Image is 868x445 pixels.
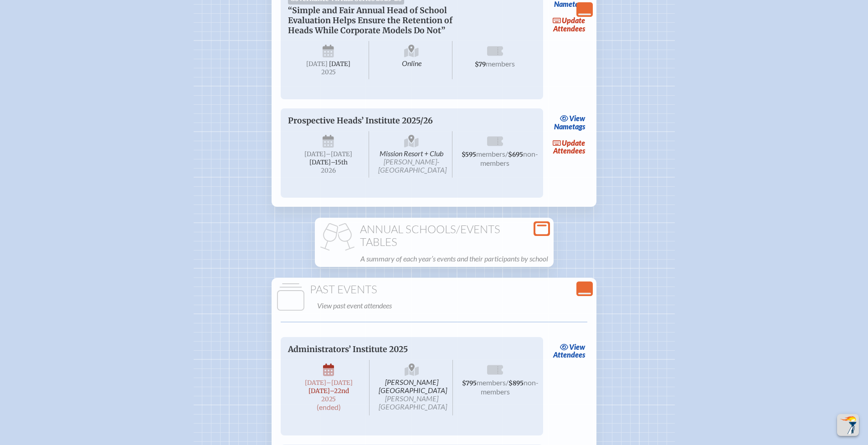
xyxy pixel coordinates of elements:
[317,299,591,312] p: View past event attendees
[309,159,348,166] span: [DATE]–⁠15th
[486,59,515,68] span: members
[288,116,518,126] p: Prospective Heads’ Institute 2025/26
[477,378,506,387] span: members
[481,378,539,396] span: non-members
[462,379,477,387] span: $795
[326,379,353,387] span: –[DATE]
[505,149,508,158] span: /
[379,394,447,411] span: [PERSON_NAME][GEOGRAPHIC_DATA]
[308,387,349,395] span: [DATE]–⁠22nd
[550,137,588,158] a: updateAttendees
[305,379,326,387] span: [DATE]
[462,151,476,159] span: $595
[295,69,362,76] span: 2025
[326,150,352,158] span: –[DATE]
[371,131,452,178] span: Mission Resort + Club
[378,157,447,174] span: [PERSON_NAME]-[GEOGRAPHIC_DATA]
[550,341,587,362] a: viewAttendees
[360,252,548,265] p: A summary of each year’s events and their participants by school
[371,41,452,79] span: Online
[562,138,585,147] span: update
[508,379,524,387] span: $895
[304,150,326,158] span: [DATE]
[318,223,550,248] h1: Annual Schools/Events Tables
[552,112,588,133] a: viewNametags
[295,396,362,403] span: 2025
[306,60,328,68] span: [DATE]
[508,151,523,159] span: $695
[569,114,585,123] span: view
[288,5,518,36] p: “Simple and Fair Annual Head of School Evaluation Helps Ensure the Retention of Heads While Corpo...
[562,16,585,25] span: update
[329,60,350,68] span: [DATE]
[288,344,518,354] p: Administrators’ Institute 2025
[837,414,859,436] button: Scroll Top
[275,283,593,296] h1: Past Events
[295,167,362,174] span: 2026
[475,61,486,68] span: $79
[506,378,508,387] span: /
[550,14,588,35] a: updateAttendees
[317,403,341,411] span: (ended)
[569,343,585,351] span: view
[839,416,857,434] img: To the top
[480,149,538,167] span: non-members
[371,360,453,416] span: [PERSON_NAME][GEOGRAPHIC_DATA]
[476,149,505,158] span: members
